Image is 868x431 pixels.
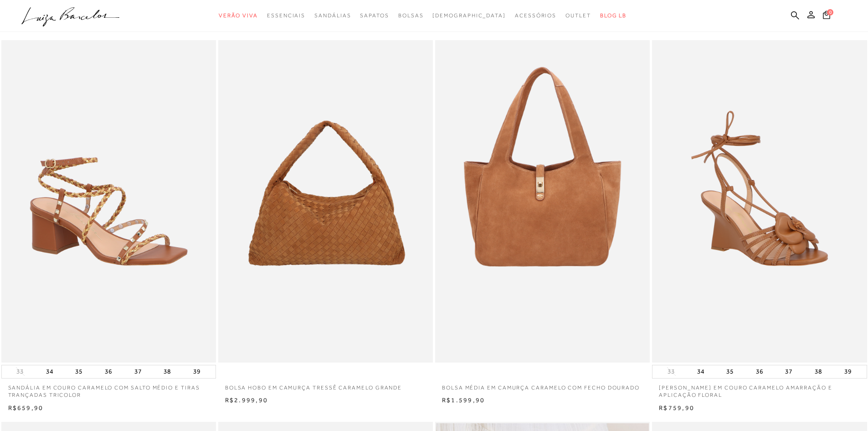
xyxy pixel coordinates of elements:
[360,12,389,19] span: Sapatos
[43,365,56,378] button: 34
[694,365,707,378] button: 34
[219,42,432,361] img: BOLSA HOBO EM CAMURÇA TRESSÊ CARAMELO GRANDE
[820,10,833,22] button: 0
[653,42,866,361] img: SANDÁLIA ANABELA EM COURO CARAMELO AMARRAÇÃO E APLICAÇÃO FLORAL
[600,12,627,19] span: BLOG LB
[2,42,215,361] a: SANDÁLIA EM COURO CARAMELO COM SALTO MÉDIO E TIRAS TRANÇADAS TRICOLOR SANDÁLIA EM COURO CARAMELO ...
[515,12,556,19] span: Acessórios
[665,367,678,376] button: 33
[782,365,795,378] button: 37
[218,379,433,392] a: BOLSA HOBO EM CAMURÇA TRESSÊ CARAMELO GRANDE
[219,7,258,24] a: noSubCategoriesText
[652,379,867,400] a: [PERSON_NAME] EM COURO CARAMELO AMARRAÇÃO E APLICAÇÃO FLORAL
[360,7,389,24] a: noSubCategoriesText
[842,365,854,378] button: 39
[812,365,825,378] button: 38
[72,365,85,378] button: 35
[219,42,432,361] a: BOLSA HOBO EM CAMURÇA TRESSÊ CARAMELO GRANDE BOLSA HOBO EM CAMURÇA TRESSÊ CARAMELO GRANDE
[827,9,833,16] span: 0
[565,7,591,24] a: noSubCategoriesText
[436,42,649,361] a: BOLSA MÉDIA EM CAMURÇA CARAMELO COM FECHO DOURADO BOLSA MÉDIA EM CAMURÇA CARAMELO COM FECHO DOURADO
[314,12,351,19] span: Sandálias
[436,42,649,361] img: BOLSA MÉDIA EM CAMURÇA CARAMELO COM FECHO DOURADO
[1,379,216,400] a: SANDÁLIA EM COURO CARAMELO COM SALTO MÉDIO E TIRAS TRANÇADAS TRICOLOR
[435,379,650,392] a: BOLSA MÉDIA EM CAMURÇA CARAMELO COM FECHO DOURADO
[659,404,694,411] span: R$759,90
[267,12,305,19] span: Essenciais
[2,42,215,361] img: SANDÁLIA EM COURO CARAMELO COM SALTO MÉDIO E TIRAS TRANÇADAS TRICOLOR
[515,7,556,24] a: noSubCategoriesText
[102,365,115,378] button: 36
[653,42,866,361] a: SANDÁLIA ANABELA EM COURO CARAMELO AMARRAÇÃO E APLICAÇÃO FLORAL SANDÁLIA ANABELA EM COURO CARAMEL...
[14,367,26,376] button: 33
[219,12,258,19] span: Verão Viva
[565,12,591,19] span: Outlet
[225,396,268,404] span: R$2.999,90
[398,12,424,19] span: Bolsas
[190,365,203,378] button: 39
[132,365,144,378] button: 37
[724,365,736,378] button: 35
[267,7,305,24] a: noSubCategoriesText
[314,7,351,24] a: noSubCategoriesText
[432,7,506,24] a: noSubCategoriesText
[442,396,485,404] span: R$1.599,90
[8,404,44,411] span: R$659,90
[600,7,627,24] a: BLOG LB
[161,365,174,378] button: 38
[432,12,506,19] span: [DEMOGRAPHIC_DATA]
[398,7,424,24] a: noSubCategoriesText
[753,365,766,378] button: 36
